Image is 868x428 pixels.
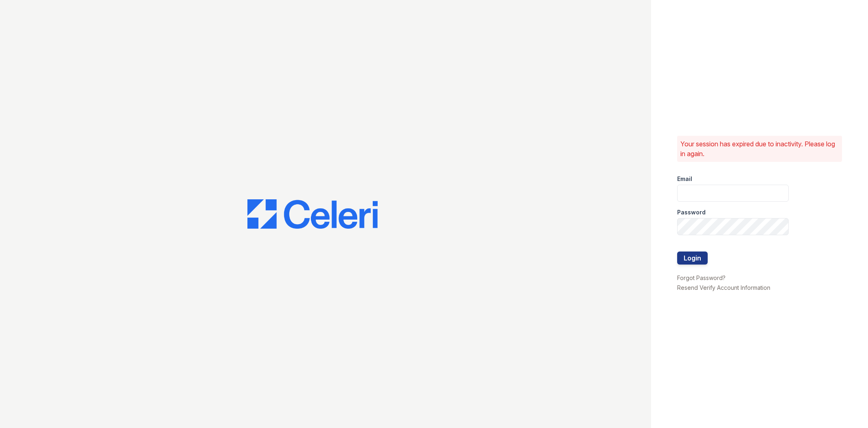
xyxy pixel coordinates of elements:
a: Resend Verify Account Information [677,284,770,291]
button: Login [677,252,708,265]
p: Your session has expired due to inactivity. Please log in again. [680,139,839,159]
img: CE_Logo_Blue-a8612792a0a2168367f1c8372b55b34899dd931a85d93a1a3d3e32e68fde9ad4.png [247,199,378,229]
label: Password [677,208,706,216]
label: Email [677,175,692,183]
a: Forgot Password? [677,274,726,281]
